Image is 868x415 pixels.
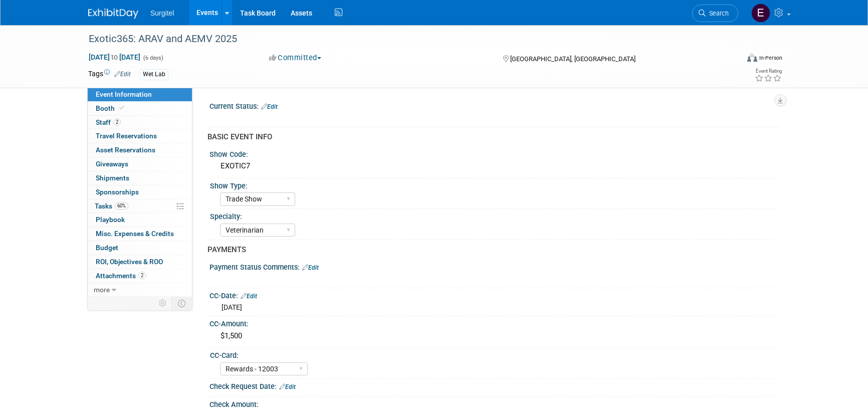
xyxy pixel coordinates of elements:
[751,4,770,23] img: Event Coordinator
[88,69,131,80] td: Tags
[209,260,780,273] div: Payment Status Comments:
[96,188,139,196] span: Sponsorships
[88,53,141,62] span: [DATE] [DATE]
[209,379,780,392] div: Check Request Date:
[88,199,192,213] a: Tasks60%
[142,55,163,61] span: (6 days)
[96,104,126,112] span: Booth
[96,216,125,224] span: Playbook
[261,103,278,110] a: Edit
[210,348,775,360] div: CC-Card:
[279,383,296,390] a: Edit
[755,69,782,74] div: Event Rating
[302,264,319,271] a: Edit
[88,116,192,129] a: Staff2
[88,255,192,269] a: ROI, Objectives & ROO
[96,118,121,126] span: Staff
[138,272,146,279] span: 2
[119,105,124,111] i: Booth reservation complete
[96,272,146,280] span: Attachments
[209,397,780,409] div: Check Amount:
[217,328,772,344] div: $1,500
[88,185,192,199] a: Sponsorships
[222,303,242,311] span: [DATE]
[96,132,157,140] span: Travel Reservations
[747,54,757,62] img: Format-Inperson.png
[96,244,118,252] span: Budget
[266,53,325,63] button: Committed
[88,213,192,227] a: Playbook
[88,88,192,101] a: Event Information
[88,241,192,255] a: Budget
[96,160,128,168] span: Giveaways
[96,146,155,154] span: Asset Reservations
[88,143,192,157] a: Asset Reservations
[210,209,775,222] div: Specialty:
[96,90,152,98] span: Event Information
[88,102,192,115] a: Booth
[209,288,780,301] div: CC-Date:
[759,54,782,62] div: In-Person
[88,283,192,297] a: more
[88,157,192,171] a: Giveaways
[679,52,782,67] div: Event Format
[88,129,192,143] a: Travel Reservations
[96,174,129,182] span: Shipments
[140,69,168,80] div: Wet Lab
[110,53,119,61] span: to
[207,132,772,142] div: BASIC EVENT INFO
[88,269,192,283] a: Attachments2
[154,297,172,310] td: Personalize Event Tab Strip
[217,158,772,174] div: EXOTIC7
[115,202,128,210] span: 60%
[209,99,780,112] div: Current Status:
[88,9,138,19] img: ExhibitDay
[692,5,738,22] a: Search
[96,230,174,238] span: Misc. Expenses & Credits
[209,316,780,329] div: CC-Amount:
[95,202,128,210] span: Tasks
[96,258,163,266] span: ROI, Objectives & ROO
[88,171,192,185] a: Shipments
[706,10,729,17] span: Search
[113,118,121,126] span: 2
[510,55,635,63] span: [GEOGRAPHIC_DATA], [GEOGRAPHIC_DATA]
[172,297,192,310] td: Toggle Event Tabs
[207,245,772,255] div: PAYMENTS
[210,178,775,191] div: Show Type:
[88,227,192,241] a: Misc. Expenses & Credits
[85,30,723,48] div: Exotic365: ARAV and AEMV 2025
[209,147,780,159] div: Show Code:
[150,9,174,17] span: Surgitel
[114,71,131,78] a: Edit
[94,286,110,294] span: more
[241,293,257,300] a: Edit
